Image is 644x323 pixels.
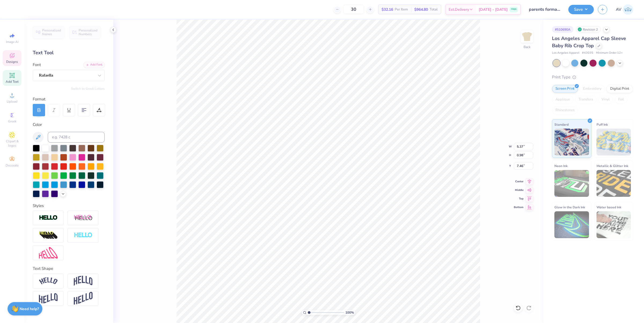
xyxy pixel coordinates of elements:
[6,163,19,168] span: Decorate
[615,96,627,104] div: Foil
[449,7,469,12] span: Est. Delivery
[33,122,105,128] div: Color
[580,85,605,93] div: Embroidery
[33,62,41,68] label: Font
[552,35,626,49] span: Los Angeles Apparel Cap Sleeve Baby Rib Crop Top
[6,40,19,44] span: Image AI
[382,7,393,12] span: $32.16
[597,163,628,169] span: Metallic & Glitter Ink
[582,51,593,55] span: # 43035
[552,26,573,33] div: # 510690A
[552,106,578,114] div: Rhinestones
[597,122,608,127] span: Puff Ink
[596,51,623,55] span: Minimum Order: 12 +
[8,119,16,124] span: Greek
[83,62,105,68] div: Add Font
[552,85,578,93] div: Screen Print
[48,132,105,143] input: e.g. 7428 c
[522,31,532,42] img: Back
[7,99,17,104] span: Upload
[74,292,93,305] img: Rise
[33,49,105,56] div: Text Tool
[597,204,621,210] span: Water based Ink
[524,45,530,49] div: Back
[33,96,105,102] div: Format
[598,96,613,104] div: Vinyl
[597,211,631,238] img: Water based Ink
[554,204,585,210] span: Glow in the Dark Ink
[554,129,589,155] img: Standard
[514,188,524,192] span: Middle
[74,215,93,221] img: Shadow
[39,247,58,259] img: Free Distort
[345,310,354,315] span: 100 %
[552,74,633,80] div: Print Type
[479,7,508,12] span: [DATE] - [DATE]
[6,60,18,64] span: Designs
[552,96,573,104] div: Applique
[514,205,524,209] span: Bottom
[607,85,633,93] div: Digital Print
[39,231,58,240] img: 3d Illusion
[576,26,601,33] div: Revision 2
[74,276,93,286] img: Arch
[71,86,105,91] button: Switch to Greek Letters
[39,277,58,285] img: Arc
[395,7,408,12] span: Per Item
[514,197,524,201] span: Top
[623,4,633,15] img: Aargy Velasco
[514,180,524,183] span: Center
[79,28,98,36] span: Personalized Numbers
[554,163,568,169] span: Neon Ink
[3,139,21,148] span: Clipart & logos
[20,306,39,311] strong: Need help?
[552,51,579,55] span: Los Angeles Apparel
[554,122,569,127] span: Standard
[343,5,364,14] input: – –
[597,129,631,155] img: Puff Ink
[39,293,58,304] img: Flag
[616,4,633,15] a: AV
[597,170,631,197] img: Metallic & Glitter Ink
[616,6,621,13] span: AV
[39,215,58,221] img: Stroke
[575,96,597,104] div: Transfers
[554,211,589,238] img: Glow in the Dark Ink
[554,170,589,197] img: Neon Ink
[430,7,438,12] span: Total
[568,5,594,14] button: Save
[33,203,105,209] div: Styles
[511,8,517,11] span: FREE
[42,28,61,36] span: Personalized Names
[33,266,105,272] div: Text Shape
[6,79,19,84] span: Add Text
[74,232,93,238] img: Negative Space
[414,7,428,12] span: $964.80
[525,4,564,15] input: Untitled Design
